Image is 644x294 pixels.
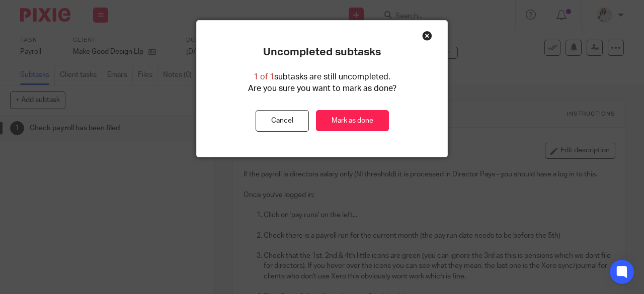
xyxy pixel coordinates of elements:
button: Cancel [256,110,309,132]
span: 1 of 1 [254,73,274,81]
p: Are you sure you want to mark as done? [248,83,396,94]
div: Close this dialog window [422,31,432,41]
p: Uncompleted subtasks [263,46,381,59]
a: Mark as done [316,110,389,132]
p: subtasks are still uncompleted. [254,71,390,83]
